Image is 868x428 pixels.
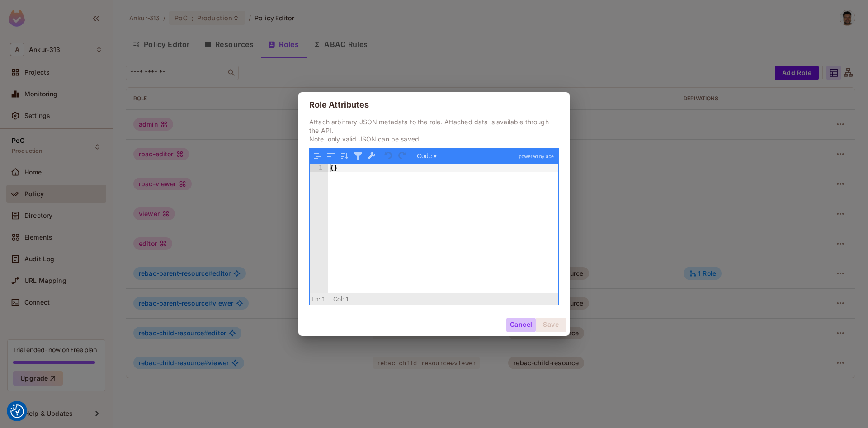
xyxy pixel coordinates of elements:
[536,318,566,332] button: Save
[352,150,364,162] button: Filter, sort, or transform contents
[414,150,440,162] button: Code ▾
[396,150,408,162] button: Redo (Ctrl+Shift+Z)
[311,150,323,162] button: Format JSON data, with proper indentation and line feeds (Ctrl+I)
[10,404,24,418] img: Revisit consent button
[506,318,536,332] button: Cancel
[339,150,350,162] button: Sort contents
[345,296,349,303] span: 1
[325,150,337,162] button: Compact JSON data, remove all whitespaces (Ctrl+Shift+I)
[311,296,320,303] span: Ln:
[333,296,344,303] span: Col:
[366,150,377,162] button: Repair JSON: fix quotes and escape characters, remove comments and JSONP notation, turn JavaScrip...
[10,404,24,418] button: Consent Preferences
[514,148,558,165] a: powered by ace
[310,164,328,172] div: 1
[309,118,559,143] p: Attach arbitrary JSON metadata to the role. Attached data is available through the API. Note: onl...
[322,296,325,303] span: 1
[383,150,395,162] button: Undo last action (Ctrl+Z)
[298,92,570,118] h2: Role Attributes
